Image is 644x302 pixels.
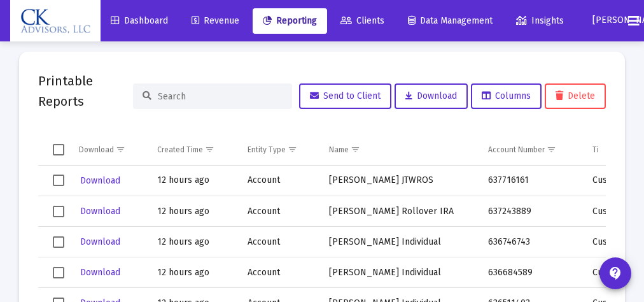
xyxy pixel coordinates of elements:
[340,15,384,26] span: Clients
[506,8,574,34] a: Insights
[320,257,479,288] td: [PERSON_NAME] Individual
[79,233,122,251] button: Download
[70,134,148,165] td: Column Download
[320,134,479,165] td: Column Name
[320,227,479,257] td: [PERSON_NAME] Individual
[320,196,479,227] td: [PERSON_NAME] Rollover IRA
[351,145,360,154] span: Show filter options for column 'Name'
[192,15,239,26] span: Revenue
[38,71,133,111] h2: Printable Reports
[239,196,321,227] td: Account
[405,90,457,101] span: Download
[53,236,64,248] div: Select row
[479,257,584,288] td: 636684589
[181,8,249,34] a: Revenue
[608,266,623,281] mat-icon: contact_support
[80,175,120,186] span: Download
[330,8,395,34] a: Clients
[80,236,120,247] span: Download
[79,171,122,190] button: Download
[248,145,286,155] div: Entity Type
[479,227,584,257] td: 636746743
[288,145,297,154] span: Show filter options for column 'Entity Type'
[148,227,239,257] td: 12 hours ago
[479,196,584,227] td: 637243889
[479,134,584,165] td: Column Account Number
[53,267,64,278] div: Select row
[408,15,493,26] span: Data Management
[398,8,503,34] a: Data Management
[239,166,321,196] td: Account
[239,227,321,257] td: Account
[299,83,391,109] button: Send to Client
[205,145,214,154] span: Show filter options for column 'Created Time'
[79,202,122,220] button: Download
[80,267,120,278] span: Download
[53,206,64,217] div: Select row
[53,144,64,155] div: Select all
[545,83,606,109] button: Delete
[556,90,595,101] span: Delete
[148,196,239,227] td: 12 hours ago
[516,15,564,26] span: Insights
[547,145,556,154] span: Show filter options for column 'Account Number'
[79,263,122,282] button: Download
[148,257,239,288] td: 12 hours ago
[101,8,178,34] a: Dashboard
[148,134,239,165] td: Column Created Time
[80,206,120,217] span: Download
[310,90,381,101] span: Send to Client
[482,90,531,101] span: Columns
[395,83,468,109] button: Download
[320,166,479,196] td: [PERSON_NAME] JTWROS
[263,15,317,26] span: Reporting
[157,145,203,155] div: Created Time
[148,166,239,196] td: 12 hours ago
[239,134,321,165] td: Column Entity Type
[20,8,91,34] img: Dashboard
[253,8,327,34] a: Reporting
[471,83,542,109] button: Columns
[239,257,321,288] td: Account
[577,8,618,33] button: [PERSON_NAME]
[488,145,545,155] div: Account Number
[329,145,349,155] div: Name
[111,15,168,26] span: Dashboard
[158,91,283,102] input: Search
[116,145,125,154] span: Show filter options for column 'Download'
[479,166,584,196] td: 637716161
[79,145,114,155] div: Download
[53,175,64,186] div: Select row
